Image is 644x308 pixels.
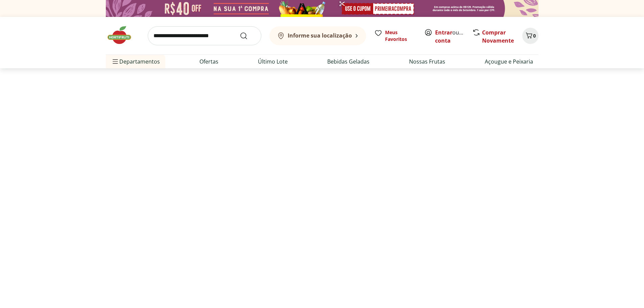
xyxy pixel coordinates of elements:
b: Informe sua localização [288,32,352,39]
a: Último Lote [258,57,288,66]
a: Bebidas Geladas [327,57,369,66]
button: Informe sua localização [269,26,366,45]
button: Menu [111,53,119,70]
a: Açougue e Peixaria [485,57,533,66]
span: 0 [533,32,536,39]
span: ou [435,28,465,45]
button: Submit Search [240,32,256,40]
a: Criar conta [435,29,472,44]
a: Comprar Novamente [482,29,514,44]
input: search [148,26,261,45]
span: Departamentos [111,53,160,70]
a: Meus Favoritos [374,29,416,43]
a: Entrar [435,29,452,36]
img: Hortifruti [106,25,140,45]
a: Ofertas [199,57,218,66]
a: Nossas Frutas [409,57,445,66]
span: Meus Favoritos [385,29,416,43]
button: Carrinho [522,28,539,44]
